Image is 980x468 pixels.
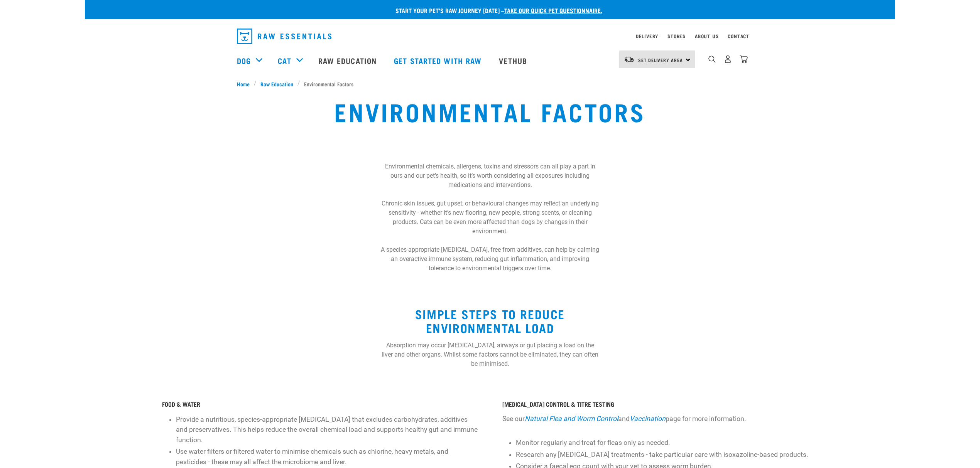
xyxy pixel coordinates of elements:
a: Vaccination [630,415,666,423]
span: Home [237,80,250,88]
nav: dropdown navigation [85,45,895,76]
img: user.png [724,55,732,63]
img: Raw Essentials Logo [237,29,331,44]
span: Set Delivery Area [638,59,683,61]
h1: Environmental Factors [334,97,646,125]
a: About Us [695,35,718,37]
a: Contact [728,35,749,37]
img: home-icon@2x.png [740,55,748,63]
p: A species-appropriate [MEDICAL_DATA], free from additives, can help by calming an overactive immu... [380,245,600,273]
p: Provide a nutritious, species-appropriate [MEDICAL_DATA] that excludes carbohydrates, additives a... [176,414,478,445]
a: Home [237,80,254,88]
a: Natural Flea and Worm Control [525,415,618,423]
p: See our and page for more information. [502,414,818,424]
p: Absorption may occur [MEDICAL_DATA], airways or gut placing a load on the liver and other organs.... [380,341,600,369]
a: take our quick pet questionnaire. [504,8,602,12]
a: Dog [237,55,251,66]
img: van-moving.png [624,56,634,63]
a: Cat [278,55,291,66]
a: Raw Education [257,80,297,88]
h2: SIMPLE STEPS TO REDUCE ENVIRONMENTAL LOAD [380,307,600,335]
strong: [MEDICAL_DATA] CONTROL & TITRE TESTING [502,402,614,406]
p: Environmental chemicals, allergens, toxins and stressors can all play a part in ours and our pet’... [380,162,600,190]
a: Get started with Raw [386,45,491,76]
p: Chronic skin issues, gut upset, or behavioural changes may reflect an underlying sensitivity - wh... [380,199,600,236]
p: Research any [MEDICAL_DATA] treatments - take particular care with isoxazoline-based products. [516,449,818,460]
a: Vethub [491,45,537,76]
strong: FOOD & WATER [162,402,200,406]
a: Stores [667,35,686,37]
a: Raw Education [311,45,386,76]
p: Use water filters or filtered water to minimise chemicals such as chlorine, heavy metals, and pes... [176,446,478,467]
a: Delivery [636,35,658,37]
nav: dropdown navigation [231,25,749,47]
nav: breadcrumbs [237,80,743,88]
img: home-icon-1@2x.png [708,56,716,63]
p: Monitor regularly and treat for fleas only as needed. [516,438,818,448]
p: Start your pet’s raw journey [DATE] – [91,6,901,15]
span: Raw Education [260,80,293,88]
